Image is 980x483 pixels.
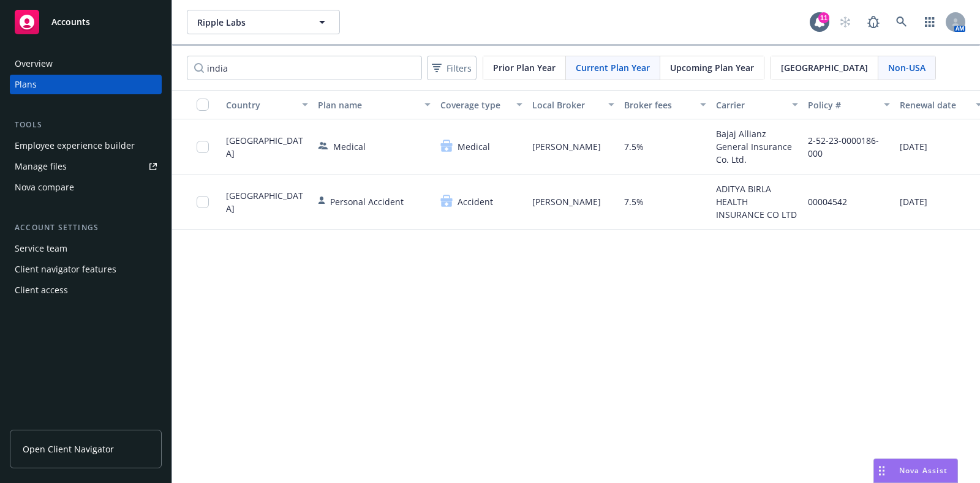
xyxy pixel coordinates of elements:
[808,99,876,111] div: Policy #
[10,178,162,197] a: Nova compare
[900,140,927,153] span: [DATE]
[15,75,37,94] div: Plans
[532,195,601,208] span: [PERSON_NAME]
[10,222,162,234] div: Account settings
[624,140,644,153] span: 7.5%
[187,56,422,80] input: Search by name
[900,99,968,111] div: Renewal date
[226,189,308,215] span: [GEOGRAPHIC_DATA]
[10,280,162,300] a: Client access
[197,16,303,29] span: Ripple Labs
[197,196,209,208] input: Toggle Row Selected
[221,90,313,119] button: Country
[532,99,601,111] div: Local Broker
[781,61,868,74] span: [GEOGRAPHIC_DATA]
[670,61,754,74] span: Upcoming Plan Year
[458,140,490,153] span: Medical
[15,178,74,197] div: Nova compare
[874,459,889,482] div: Drag to move
[861,10,886,34] a: Report a Bug
[10,136,162,155] a: Employee experience builder
[330,195,404,208] span: Personal Accident
[716,127,798,166] span: Bajaj Allianz General Insurance Co. Ltd.
[15,239,67,258] div: Service team
[51,17,90,27] span: Accounts
[888,61,925,74] span: Non-USA
[808,195,847,208] span: 00004542
[15,280,68,300] div: Client access
[873,459,958,483] button: Nova Assist
[624,99,693,111] div: Broker fees
[10,54,162,73] a: Overview
[10,119,162,131] div: Tools
[435,90,527,119] button: Coverage type
[803,90,895,119] button: Policy #
[15,136,135,155] div: Employee experience builder
[197,141,209,153] input: Toggle Row Selected
[10,157,162,176] a: Manage files
[10,260,162,279] a: Client navigator features
[333,140,366,153] span: Medical
[833,10,858,34] a: Start snowing
[527,90,619,119] button: Local Broker
[15,157,67,176] div: Manage files
[226,134,308,160] span: [GEOGRAPHIC_DATA]
[576,61,650,74] span: Current Plan Year
[318,99,417,111] div: Plan name
[187,10,340,34] button: Ripple Labs
[889,10,914,34] a: Search
[619,90,711,119] button: Broker fees
[899,465,948,476] span: Nova Assist
[532,140,601,153] span: [PERSON_NAME]
[711,90,803,119] button: Carrier
[23,443,114,455] span: Open Client Navigator
[429,59,474,77] span: Filters
[427,56,477,80] button: Filters
[226,99,295,111] div: Country
[10,239,162,258] a: Service team
[440,99,509,111] div: Coverage type
[818,12,829,23] div: 11
[458,195,493,208] span: Accident
[918,10,942,34] a: Switch app
[15,54,53,73] div: Overview
[10,75,162,94] a: Plans
[15,260,116,279] div: Client navigator features
[197,99,209,111] input: Select all
[716,99,785,111] div: Carrier
[808,134,890,160] span: 2-52-23-0000186-000
[10,5,162,39] a: Accounts
[493,61,556,74] span: Prior Plan Year
[447,62,472,75] span: Filters
[624,195,644,208] span: 7.5%
[313,90,435,119] button: Plan name
[716,182,798,221] span: ADITYA BIRLA HEALTH INSURANCE CO LTD
[900,195,927,208] span: [DATE]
